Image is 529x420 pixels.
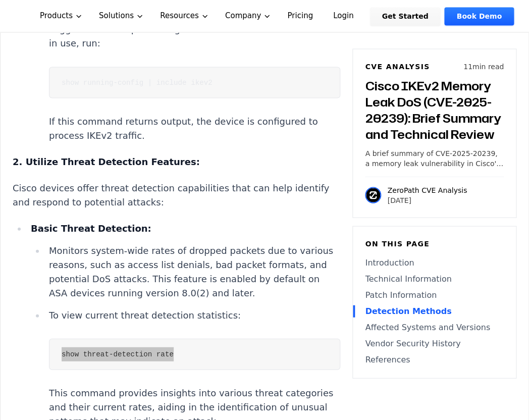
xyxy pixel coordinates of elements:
[49,243,340,300] p: Monitors system-wide rates of dropped packets due to various reasons, such as access list denials...
[365,305,504,317] a: Detection Methods
[365,289,504,301] a: Patch Information
[62,78,213,86] code: show running-config | include ikev2
[365,337,504,349] a: Vendor Security History
[62,350,174,358] code: show threat-detection rate
[13,181,340,209] p: Cisco devices offer threat detection capabilities that can help identify and respond to potential...
[31,223,151,233] strong: Basic Threat Detection:
[444,7,513,25] a: Book Demo
[49,308,340,322] p: To view current threat detection statistics:
[365,353,504,365] a: References
[365,256,504,269] a: Introduction
[49,114,340,142] p: If this command returns output, the device is configured to process IKEv2 traffic.
[13,156,200,167] strong: 2. Utilize Threat Detection Features:
[365,77,504,142] h3: Cisco IKEv2 Memory Leak DoS (CVE-2025-20239): Brief Summary and Technical Review
[365,61,430,71] h6: CVE Analysis
[365,148,504,168] p: A brief summary of CVE-2025-20239, a memory leak vulnerability in Cisco's IKEv2 implementation af...
[463,61,504,71] p: 11 min read
[365,273,504,285] a: Technical Information
[365,238,504,248] h6: On this page
[370,7,441,25] a: Get Started
[387,195,467,205] p: [DATE]
[365,187,381,203] img: ZeroPath CVE Analysis
[321,7,366,25] a: Login
[365,321,504,333] a: Affected Systems and Versions
[387,185,467,195] p: ZeroPath CVE Analysis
